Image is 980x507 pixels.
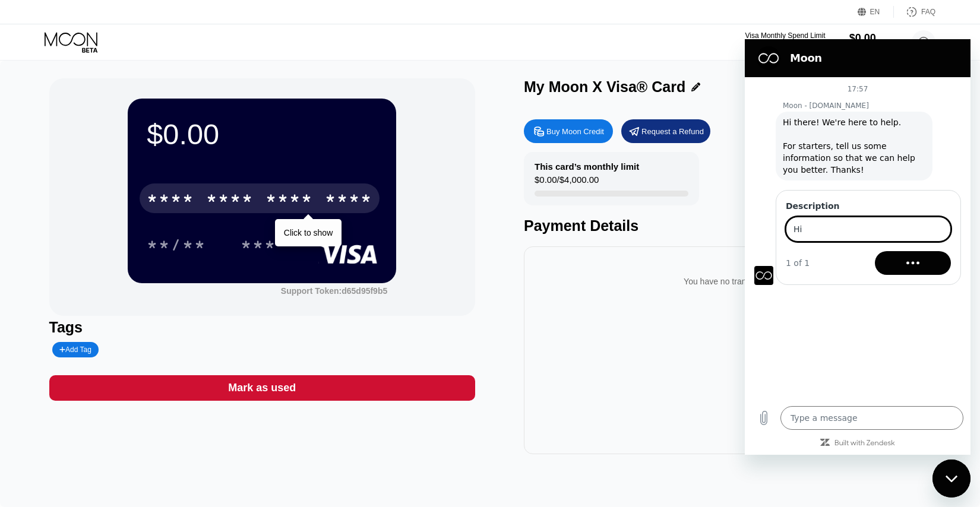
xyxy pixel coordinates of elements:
[535,175,599,191] div: $0.00 / $4,000.00
[49,375,476,401] div: Mark as used
[284,228,333,237] div: Click to show
[228,381,296,395] div: Mark as used
[870,8,880,16] div: EN
[745,31,825,53] div: Visa Monthly Spend Limit$0.00/$4,000.00
[745,39,970,455] iframe: Messaging window
[921,8,935,16] div: FAQ
[281,286,387,296] div: Support Token: d65d95f9b5
[524,119,613,143] div: Buy Moon Credit
[147,118,377,151] div: $0.00
[281,286,387,296] div: Support Token:d65d95f9b5
[641,126,704,137] div: Request a Refund
[535,161,639,172] div: This card’s monthly limit
[894,6,935,18] div: FAQ
[858,6,894,18] div: EN
[849,32,888,45] div: $0.00
[849,32,888,53] div: $0.00Moon Credit
[524,78,685,96] div: My Moon X Visa® Card
[546,126,604,137] div: Buy Moon Credit
[621,119,710,143] div: Request a Refund
[533,265,941,298] div: You have no transactions yet
[59,346,91,354] div: Add Tag
[745,31,825,40] div: Visa Monthly Spend Limit
[932,460,970,498] iframe: Button to launch messaging window, conversation in progress
[49,319,476,336] div: Tags
[52,342,99,357] div: Add Tag
[524,217,950,235] div: Payment Details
